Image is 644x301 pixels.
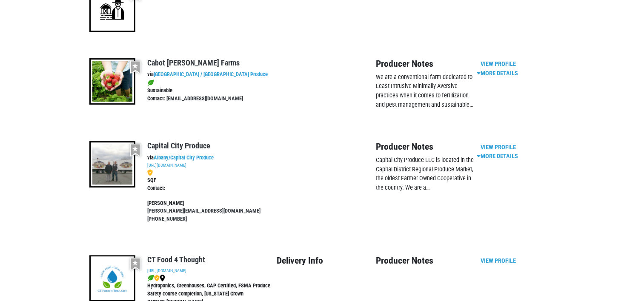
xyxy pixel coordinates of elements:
[147,95,166,103] p: Contact:
[475,70,518,77] a: More Details
[376,156,475,192] div: Capital City Produce LLC is located in the Capital District Regional Produce Market, the oldest F...
[147,255,205,264] a: CT Food 4 Thought
[147,58,277,111] div: via
[154,154,214,161] a: Albany/Capital City Produce
[166,95,243,102] a: [EMAIL_ADDRESS][DOMAIN_NAME]
[89,141,136,187] img: thumbnail-0d958a8072de934ba2e84f40135c2d31.jpg
[147,268,186,273] a: [URL][DOMAIN_NAME]
[147,168,277,185] div: SQF
[147,185,166,193] p: Contact:
[147,169,153,176] img: safety-e55c860ca8c00a9c171001a62a92dabd.png
[147,79,277,95] div: Sustainable
[154,71,268,77] a: [GEOGRAPHIC_DATA] / [GEOGRAPHIC_DATA] Produce
[89,58,136,105] img: thumbnail-f93b2d8bab6e214a00899349326a7c22.jpg
[426,184,430,191] span: …
[376,73,475,109] div: We are a conventional farm dedicated to Least Intrusive Minimally Aversive practices when it come...
[147,216,187,222] a: [PHONE_NUMBER]
[147,58,240,67] a: Cabot [PERSON_NAME] Farms
[475,153,518,160] a: More Details
[147,274,277,298] div: Hydroponics, Greenhouses, GAP Certified, FSMA Produce Safety course completion, [US_STATE] Grown
[481,257,516,264] a: View Profile
[147,141,210,150] a: Capital City Produce
[154,275,160,281] img: safety-e55c860ca8c00a9c171001a62a92dabd.png
[147,199,260,207] p: [PERSON_NAME]
[147,141,277,224] div: via
[376,58,475,69] h4: Producer Notes
[147,80,154,86] img: leaf-e5c59151409436ccce96b2ca1b28e03c.png
[277,255,376,266] h4: Delivery Info
[469,101,473,108] span: …
[481,60,516,68] a: View Profile
[160,275,165,281] img: map_marker-0e94453035b3232a4d21701695807de9.png
[376,255,475,266] h4: Producer Notes
[481,144,516,151] a: View Profile
[376,141,475,152] h4: Producer Notes
[147,163,186,168] a: [URL][DOMAIN_NAME]
[147,275,154,281] img: leaf-e5c59151409436ccce96b2ca1b28e03c.png
[147,207,260,214] a: [PERSON_NAME][EMAIL_ADDRESS][DOMAIN_NAME]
